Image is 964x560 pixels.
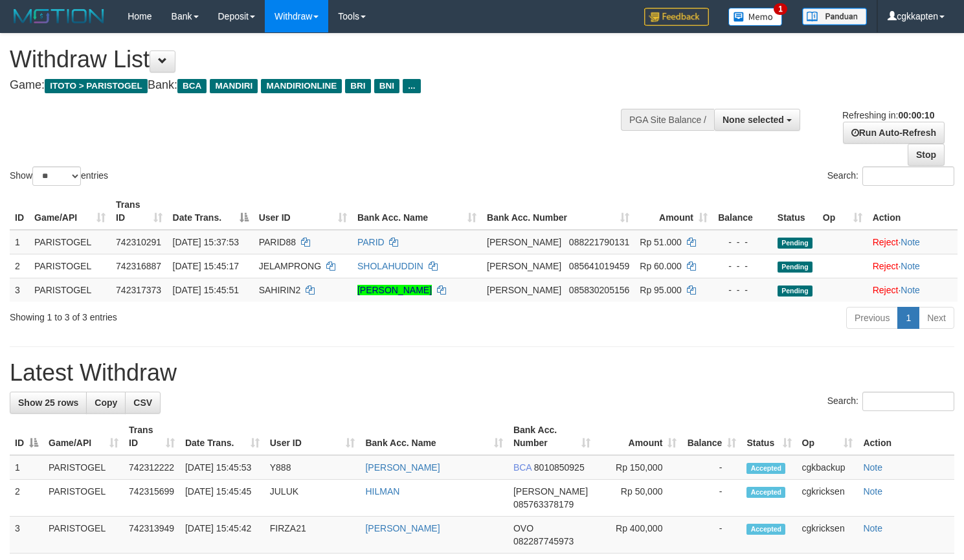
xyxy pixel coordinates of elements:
[862,166,954,186] input: Search:
[640,261,682,271] span: Rp 60.000
[778,238,813,249] span: Pending
[116,261,161,271] span: 742316887
[95,398,117,408] span: Copy
[868,278,958,302] td: ·
[365,486,399,497] a: HILMAN
[741,418,796,455] th: Status: activate to sort column ascending
[682,418,741,455] th: Balance: activate to sort column ascending
[111,193,168,230] th: Trans ID: activate to sort column ascending
[569,285,629,295] span: Copy 085830205156 to clipboard
[746,463,785,474] span: Accepted
[261,79,342,93] span: MANDIRIONLINE
[897,307,919,329] a: 1
[403,79,420,93] span: ...
[818,193,868,230] th: Op: activate to sort column ascending
[714,109,800,131] button: None selected
[827,166,954,186] label: Search:
[728,8,783,26] img: Button%20Memo.svg
[746,524,785,535] span: Accepted
[210,79,258,93] span: MANDIRI
[569,237,629,247] span: Copy 088221790131 to clipboard
[259,285,301,295] span: SAHIRIN2
[10,392,87,414] a: Show 25 rows
[168,193,254,230] th: Date Trans.: activate to sort column descending
[352,193,482,230] th: Bank Acc. Name: activate to sort column ascending
[173,237,239,247] span: [DATE] 15:37:53
[513,462,532,473] span: BCA
[116,237,161,247] span: 742310291
[901,261,920,271] a: Note
[29,230,111,254] td: PARISTOGEL
[718,260,767,273] div: - - -
[797,418,858,455] th: Op: activate to sort column ascending
[357,237,385,247] a: PARID
[180,418,265,455] th: Date Trans.: activate to sort column ascending
[116,285,161,295] span: 742317373
[862,392,954,411] input: Search:
[868,193,958,230] th: Action
[797,455,858,480] td: cgkbackup
[265,517,361,554] td: FIRZA21
[45,79,148,93] span: ITOTO > PARISTOGEL
[596,517,682,554] td: Rp 400,000
[365,462,440,473] a: [PERSON_NAME]
[919,307,954,329] a: Next
[513,486,588,497] span: [PERSON_NAME]
[43,455,124,480] td: PARISTOGEL
[124,480,180,517] td: 742315699
[513,523,533,533] span: OVO
[177,79,207,93] span: BCA
[374,79,399,93] span: BNI
[360,418,508,455] th: Bank Acc. Name: activate to sort column ascending
[843,122,945,144] a: Run Auto-Refresh
[10,254,29,278] td: 2
[863,523,882,533] a: Note
[596,418,682,455] th: Amount: activate to sort column ascending
[173,261,239,271] span: [DATE] 15:45:17
[124,418,180,455] th: Trans ID: activate to sort column ascending
[10,360,954,386] h1: Latest Withdraw
[10,306,392,324] div: Showing 1 to 3 of 3 entries
[180,480,265,517] td: [DATE] 15:45:45
[10,166,108,186] label: Show entries
[124,455,180,480] td: 742312222
[86,392,126,414] a: Copy
[357,261,423,271] a: SHOLAHUDDIN
[345,79,370,93] span: BRI
[898,110,934,120] strong: 00:00:10
[133,398,152,408] span: CSV
[868,254,958,278] td: ·
[265,480,361,517] td: JULUK
[29,278,111,302] td: PARISTOGEL
[10,278,29,302] td: 3
[723,115,784,125] span: None selected
[772,193,818,230] th: Status
[487,237,561,247] span: [PERSON_NAME]
[487,285,561,295] span: [PERSON_NAME]
[778,262,813,273] span: Pending
[265,455,361,480] td: Y888
[18,398,78,408] span: Show 25 rows
[718,236,767,249] div: - - -
[797,480,858,517] td: cgkricksen
[513,536,574,546] span: Copy 082287745973 to clipboard
[873,285,899,295] a: Reject
[644,8,709,26] img: Feedback.jpg
[32,166,81,186] select: Showentries
[365,523,440,533] a: [PERSON_NAME]
[513,499,574,510] span: Copy 085763378179 to clipboard
[10,47,630,73] h1: Withdraw List
[846,307,898,329] a: Previous
[682,455,741,480] td: -
[640,237,682,247] span: Rp 51.000
[621,109,714,131] div: PGA Site Balance /
[746,487,785,498] span: Accepted
[596,455,682,480] td: Rp 150,000
[43,418,124,455] th: Game/API: activate to sort column ascending
[10,193,29,230] th: ID
[10,79,630,92] h4: Game: Bank:
[863,462,882,473] a: Note
[797,517,858,554] td: cgkricksen
[842,110,934,120] span: Refreshing in:
[10,455,43,480] td: 1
